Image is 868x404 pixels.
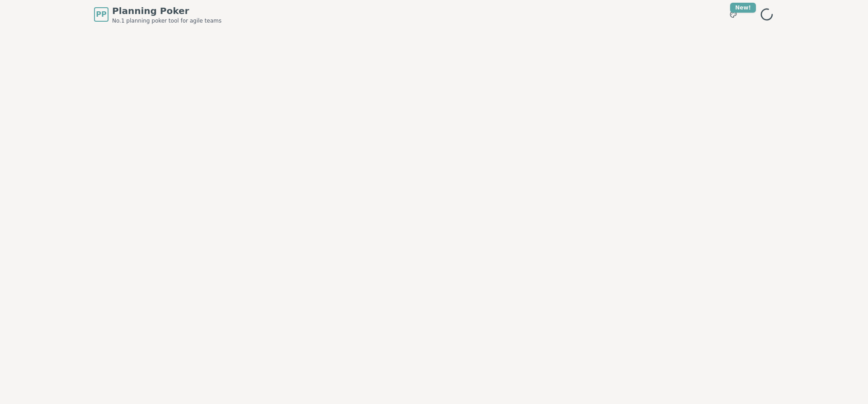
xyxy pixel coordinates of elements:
div: New! [730,3,756,13]
button: New! [725,6,741,23]
a: PPPlanning PokerNo.1 planning poker tool for agile teams [94,5,222,24]
span: PP [96,9,106,20]
span: No.1 planning poker tool for agile teams [112,17,222,24]
span: Planning Poker [112,5,222,17]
